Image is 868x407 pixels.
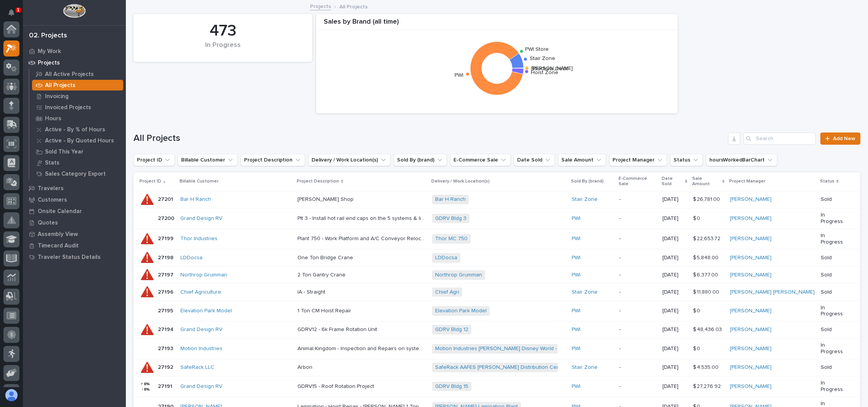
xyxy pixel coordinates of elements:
a: Elevation Park Model [180,308,232,314]
p: - [619,255,656,261]
p: Billable Customer [180,177,219,186]
a: PWI [572,272,580,278]
p: Sold [821,364,848,371]
p: [DATE] [662,308,687,314]
a: [PERSON_NAME] [PERSON_NAME] [730,289,815,296]
a: Timecard Audit [23,240,126,251]
p: - [619,346,656,352]
text: Stair Zone [530,56,555,61]
a: Invoicing [29,91,126,102]
a: [PERSON_NAME] [730,346,772,352]
a: GDRV Bldg 12 [435,326,468,333]
a: Sales Category Export [29,168,126,179]
a: PWI [572,215,580,222]
a: [PERSON_NAME] [730,308,772,314]
button: Sale Amount [558,154,606,166]
a: [PERSON_NAME] [730,272,772,278]
p: In Progress [821,305,848,318]
p: Customers [38,197,67,203]
button: Sold By (brand) [394,154,447,166]
p: Status [820,177,834,186]
p: $ 26,781.00 [693,195,722,203]
a: PWI [572,383,580,390]
tr: 2719727197 Northrop Grumman 2 Ton Gantry Crane2 Ton Gantry Crane Northrop Grumman PWI -[DATE]$ 6,... [133,266,860,284]
p: Travelers [38,185,64,192]
button: hoursWorkedBarChart [706,154,777,166]
p: Animal Kingdom - Inspection and Repairs on system customer set up [297,344,428,352]
p: 27201 [158,195,175,203]
button: Billable Customer [178,154,238,166]
p: GDRV15 - Roof Rotation Project [297,382,376,390]
p: [DATE] [662,346,687,352]
p: Sold [821,326,848,333]
p: One Ton Bridge Crane [297,253,355,261]
a: [PERSON_NAME] [730,215,772,222]
div: 02. Projects [29,32,67,40]
a: PWI [572,326,580,333]
p: In Progress [821,342,848,355]
tr: 2719327193 Motion Industries Animal Kingdom - Inspection and Repairs on system customer set upAni... [133,338,860,359]
p: GDRV12 - 6k Frame Rotation Unit [297,325,379,333]
p: $ 5,848.00 [693,253,720,261]
a: Motion Industries [PERSON_NAME] Disney World - [GEOGRAPHIC_DATA] [435,346,611,352]
p: Arbon [297,363,314,371]
a: [PERSON_NAME] [730,255,772,261]
p: - [619,308,656,314]
a: Chief Agri [435,289,459,296]
a: My Work [23,45,126,57]
p: 27198 [158,253,175,261]
p: Plant 750 - Work Platform and A/C Conveyor Relocation [297,234,428,242]
a: Bar H Ranch [435,196,466,203]
p: Delivery / Work Location(s) [431,177,490,186]
p: Sales Category Export [45,171,106,178]
p: [DATE] [662,196,687,203]
p: All Projects [45,82,76,89]
p: [DATE] [662,215,687,222]
a: GDRV Bldg 3 [435,215,466,222]
p: My Work [38,48,61,55]
p: Sold [821,196,848,203]
tr: 2719227192 SafeRack LLC ArbonArbon SafeRack AAFES [PERSON_NAME] Distribution Center Stair Zone -[... [133,359,860,376]
tr: 2719627196 Chief Agriculture IA - StraightIA - Straight Chief Agri Stair Zone -[DATE]$ 11,880.00$... [133,284,860,301]
div: Notifications1 [10,9,19,21]
p: - [619,272,656,278]
div: Sales by Brand (all time) [316,18,678,31]
a: LDDocsa [435,255,457,261]
p: Project ID [140,177,161,186]
p: Sold [821,272,848,278]
p: In Progress [821,233,848,245]
a: Invoiced Projects [29,102,126,113]
p: 27196 [158,287,175,296]
a: Stats [29,157,126,168]
a: All Projects [29,80,126,90]
p: Quotes [38,220,58,226]
p: [DATE] [662,236,687,242]
p: [PERSON_NAME] Shop [297,195,355,203]
a: [PERSON_NAME] [730,196,772,203]
a: Add New [820,132,860,145]
a: Grand Design RV [180,383,222,390]
p: - [619,215,656,222]
a: [PERSON_NAME] [730,236,772,242]
tr: 2720027200 Grand Design RV Plt 3 - Install hot rail end caps on the 5 systems & lights/sirens on ... [133,208,860,229]
p: [DATE] [662,255,687,261]
a: All Active Projects [29,69,126,79]
a: GDRV Bldg 15 [435,383,468,390]
a: SafeRack LLC [180,364,214,371]
p: Active - By % of Hours [45,126,105,133]
a: Thor Industries [180,236,217,242]
a: Projects [23,57,126,68]
p: All Active Projects [45,71,94,78]
p: - [619,236,656,242]
p: 27194 [158,325,175,333]
p: All Projects [339,2,368,10]
tr: 2719927199 Thor Industries Plant 750 - Work Platform and A/C Conveyor RelocationPlant 750 - Work ... [133,229,860,249]
div: Search [743,132,816,145]
a: Thor MC 750 [435,236,468,242]
p: [DATE] [662,364,687,371]
p: Project Manager [729,177,765,186]
a: Grand Design RV [180,326,222,333]
a: Stair Zone [572,289,598,296]
span: Add New [833,136,855,141]
p: Sold [821,289,848,296]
